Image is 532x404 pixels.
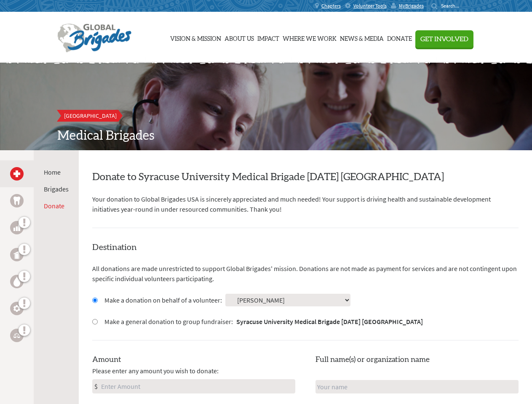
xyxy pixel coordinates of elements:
[387,16,412,58] a: Donate
[92,354,121,366] label: Amount
[10,275,24,288] a: Water
[13,305,20,312] img: Engineering
[441,3,465,9] input: Search...
[10,167,24,181] a: Medical
[92,170,519,184] h2: Donate to Syracuse University Medical Brigade [DATE] [GEOGRAPHIC_DATA]
[283,16,337,58] a: Where We Work
[13,197,20,205] img: Dental
[236,317,423,326] strong: Syracuse University Medical Brigade [DATE] [GEOGRAPHIC_DATA]
[44,167,69,177] li: Home
[10,194,24,207] a: Dental
[10,248,24,261] a: Public Health
[315,354,430,366] label: Full name(s) or organization name
[44,184,69,194] li: Brigades
[399,3,424,9] span: MyBrigades
[99,380,295,393] input: Enter Amount
[13,224,20,231] img: Business
[92,242,519,253] h4: Destination
[315,380,519,393] input: Your name
[415,30,473,48] button: Get Involved
[13,276,20,286] img: Water
[225,16,254,58] a: About Us
[44,185,69,193] a: Brigades
[64,112,117,120] span: [GEOGRAPHIC_DATA]
[57,24,131,53] img: Global Brigades Logo
[44,202,64,210] a: Donate
[44,168,61,176] a: Home
[13,333,20,338] img: Legal Empowerment
[57,128,475,144] h2: Medical Brigades
[44,201,69,211] li: Donate
[104,295,222,305] label: Make a donation on behalf of a volunteer:
[92,263,519,284] p: All donations are made unrestricted to support Global Brigades' mission. Donations are not made a...
[10,329,24,342] a: Legal Empowerment
[57,110,123,122] a: [GEOGRAPHIC_DATA]
[92,366,219,376] span: Please enter any amount you wish to donate:
[13,250,20,259] img: Public Health
[10,302,24,315] a: Engineering
[104,316,423,327] label: Make a general donation to group fundraiser:
[257,16,279,58] a: Impact
[321,3,341,9] span: Chapters
[170,16,221,58] a: Vision & Mission
[93,380,99,393] div: $
[13,170,20,177] img: Medical
[353,3,387,9] span: Volunteer Tools
[340,16,384,58] a: News & Media
[420,36,468,43] span: Get Involved
[10,221,24,234] a: Business
[92,194,519,214] p: Your donation to Global Brigades USA is sincerely appreciated and much needed! Your support is dr...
